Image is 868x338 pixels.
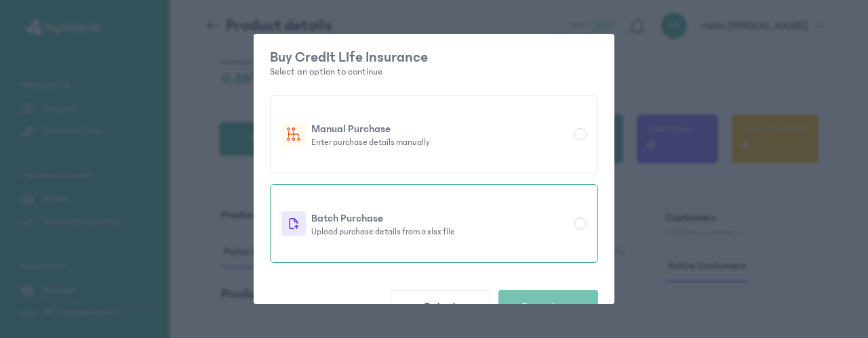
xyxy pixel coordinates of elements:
[311,121,569,137] p: Manual Purchase
[311,226,569,237] p: Upload purchase details from a xlsx file
[270,50,598,65] p: Buy Credit Life Insurance
[498,290,598,324] button: Proceed
[311,137,569,148] p: Enter purchase details manually
[270,65,598,79] p: Select an option to continue
[311,210,569,226] p: Batch Purchase
[424,301,458,312] span: Go back
[522,301,555,312] span: Proceed
[391,290,490,324] button: Go back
